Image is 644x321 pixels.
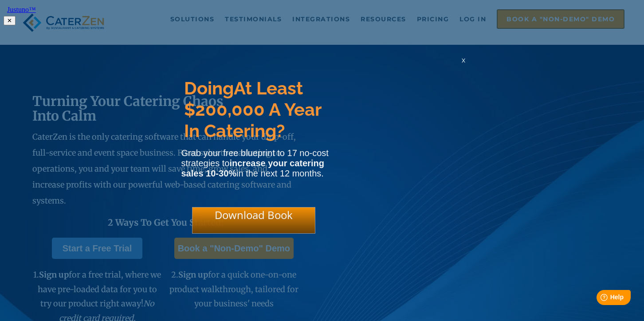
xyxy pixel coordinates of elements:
[184,78,321,141] span: At Least $200,000 A Year In Catering?
[4,16,16,25] button: ✕
[565,286,634,311] iframe: Help widget launcher
[215,207,293,222] span: Download Book
[462,56,465,64] span: x
[456,56,471,74] div: x
[181,158,324,178] strong: increase your catering sales 10-30%
[181,148,329,178] span: Grab your free blueprint to 17 no-cost strategies to in the next 12 months.
[192,207,315,234] div: Download Book
[184,78,234,98] span: Doing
